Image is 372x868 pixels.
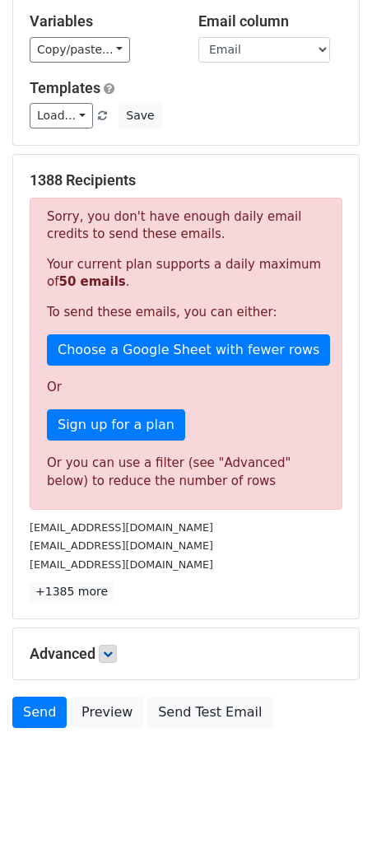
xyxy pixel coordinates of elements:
small: [EMAIL_ADDRESS][DOMAIN_NAME] [30,539,213,552]
a: Send Test Email [147,697,272,728]
a: +1385 more [30,581,114,602]
a: Send [12,697,67,728]
div: 채팅 위젯 [290,789,372,868]
p: Or [47,379,325,396]
h5: Advanced [30,645,342,663]
a: Preview [71,697,143,728]
div: Or you can use a filter (see "Advanced" below) to reduce the number of rows [47,454,325,491]
small: [EMAIL_ADDRESS][DOMAIN_NAME] [30,521,213,534]
small: [EMAIL_ADDRESS][DOMAIN_NAME] [30,558,213,571]
h5: 1388 Recipients [30,171,342,189]
p: Your current plan supports a daily maximum of . [47,256,325,291]
button: Save [119,103,161,128]
p: Sorry, you don't have enough daily email credits to send these emails. [47,208,325,243]
a: Templates [30,79,100,96]
h5: Email column [198,12,342,30]
a: Sign up for a plan [47,409,185,441]
strong: 50 emails [58,274,125,289]
a: Load... [30,103,93,128]
a: Copy/paste... [30,37,130,63]
p: To send these emails, you can either: [47,304,325,321]
h5: Variables [30,12,174,30]
iframe: Chat Widget [290,789,372,868]
a: Choose a Google Sheet with fewer rows [47,334,330,366]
